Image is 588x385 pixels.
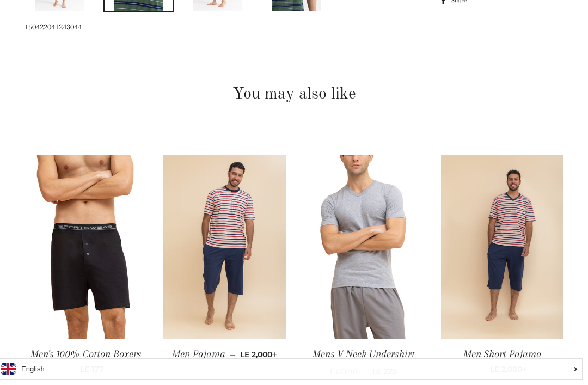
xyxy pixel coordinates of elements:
[240,350,277,359] span: LE 2,000
[230,350,236,359] span: —
[24,22,82,32] span: 150422041243044
[463,348,542,360] span: Men Short Pajama
[21,365,45,372] i: English
[163,339,286,370] a: Men Pajama — LE 2,000
[441,339,563,383] a: Men Short Pajama — LE 2,000
[172,348,225,360] span: Men Pajama
[24,83,563,106] h2: You may also like
[30,348,142,360] span: Men's 100% Cotton Boxers
[1,363,577,375] a: English
[24,339,147,383] a: Men's 100% Cotton Boxers — LE 177
[313,348,415,377] span: Mens V Neck Undershirt Cotton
